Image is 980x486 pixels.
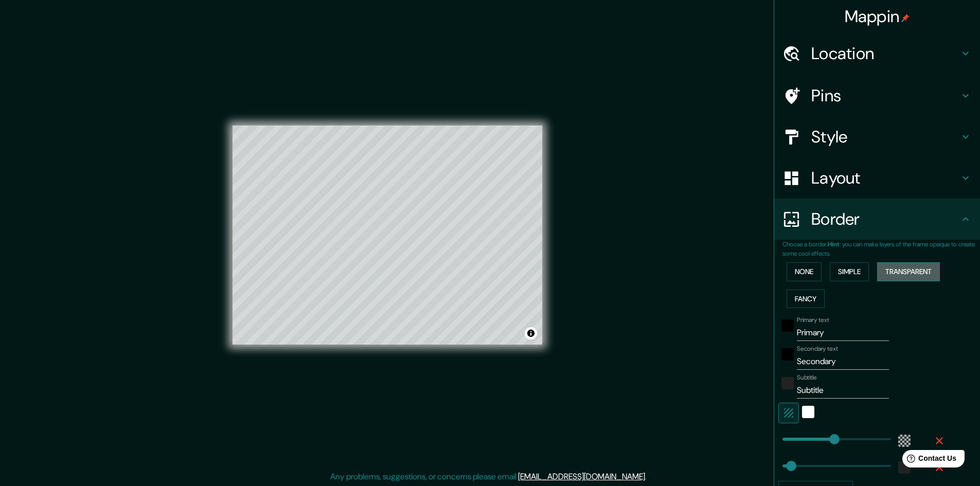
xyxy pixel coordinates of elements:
button: color-222222 [781,377,794,389]
p: Choose a border. : you can make layers of the frame opaque to create some cool effects. [782,240,980,258]
div: Location [774,33,980,74]
div: . [647,471,648,483]
label: Secondary text [797,345,838,353]
h4: Mappin [845,6,910,27]
div: Pins [774,75,980,116]
b: Hint [828,240,840,248]
div: Border [774,199,980,240]
h4: Style [811,127,959,147]
iframe: Help widget launcher [888,446,969,475]
button: black [781,319,794,332]
button: white [802,406,814,418]
button: Transparent [877,262,940,281]
button: Simple [830,262,869,281]
div: Style [774,116,980,157]
button: black [781,348,794,361]
a: [EMAIL_ADDRESS][DOMAIN_NAME] [518,471,645,482]
div: Layout [774,157,980,199]
label: Subtitle [797,373,817,382]
button: Fancy [787,290,825,309]
h4: Layout [811,168,959,188]
h4: Pins [811,85,959,106]
h4: Location [811,43,959,64]
img: pin-icon.png [901,14,910,22]
button: None [787,262,822,281]
button: Toggle attribution [525,327,537,339]
button: color-55555544 [898,435,911,447]
p: Any problems, suggestions, or concerns please email . [330,471,647,483]
div: . [648,471,650,483]
label: Primary text [797,316,829,325]
h4: Border [811,209,959,229]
